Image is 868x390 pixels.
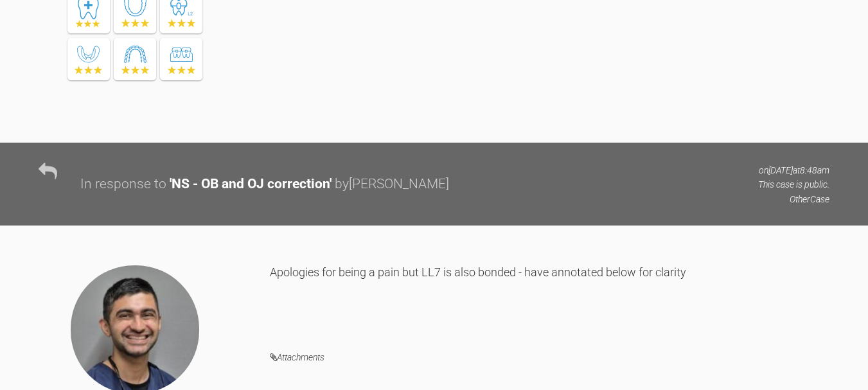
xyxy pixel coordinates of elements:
[80,173,166,195] div: In response to
[170,173,332,195] div: ' NS - OB and OJ correction '
[270,350,829,366] h4: Attachments
[758,192,829,206] p: Other Case
[758,163,829,177] p: on [DATE] at 8:48am
[758,177,829,191] p: This case is public.
[335,173,449,195] div: by [PERSON_NAME]
[270,264,829,330] div: Apologies for being a pain but LL7 is also bonded - have annotated below for clarity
